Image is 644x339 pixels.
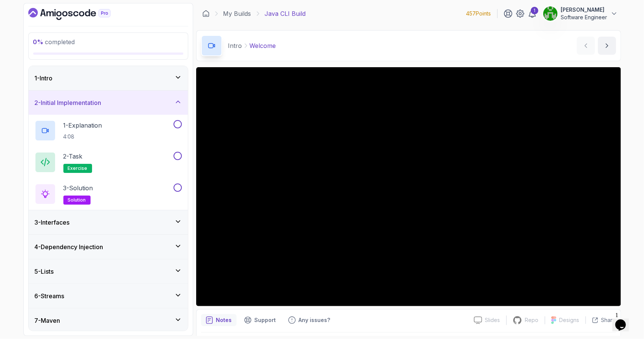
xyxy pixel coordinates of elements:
a: My Builds [223,9,251,18]
button: 3-Interfaces [29,210,188,234]
p: Java CLI Build [265,9,306,18]
button: Share [586,316,616,324]
h3: 4 - Dependency Injection [35,242,103,251]
p: Notes [216,316,232,324]
button: Support button [240,314,281,326]
p: 3 - Solution [63,183,93,193]
button: 1-Explanation4:08 [35,120,182,141]
div: 1 [531,7,538,14]
p: Software Engineer [561,14,607,21]
h3: 5 - Lists [35,267,54,276]
p: Welcome [250,41,276,50]
iframe: chat widget [612,309,636,331]
button: previous content [577,37,595,55]
span: 0 % [33,38,44,46]
p: Share [601,316,616,324]
button: 3-Solutionsolution [35,183,182,205]
img: user profile image [543,6,558,21]
p: Any issues? [299,316,330,324]
a: Dashboard [202,10,210,17]
p: Designs [559,316,579,324]
button: 7-Maven [29,308,188,333]
h3: 3 - Interfaces [35,218,70,227]
button: 1-Intro [29,66,188,90]
h3: 6 - Streams [35,291,65,300]
p: 4:08 [63,133,102,140]
button: 4-Dependency Injection [29,235,188,259]
button: user profile image[PERSON_NAME]Software Engineer [543,6,618,21]
h3: 1 - Intro [35,74,53,83]
span: completed [33,38,75,46]
p: 457 Points [466,10,491,17]
h3: 7 - Maven [35,316,60,325]
iframe: 1 - Hi [196,67,621,306]
button: 6-Streams [29,284,188,308]
button: next content [598,37,616,55]
p: Slides [485,316,500,324]
p: 2 - Task [63,152,83,161]
p: Repo [525,316,539,324]
span: exercise [68,165,88,171]
a: 1 [528,9,537,18]
p: Intro [228,41,242,50]
a: Dashboard [28,8,128,20]
button: Feedback button [284,314,335,326]
span: solution [68,197,86,203]
p: Support [255,316,276,324]
button: 2-Taskexercise [35,152,182,173]
button: 2-Initial Implementation [29,91,188,115]
button: notes button [201,314,237,326]
h3: 2 - Initial Implementation [35,98,101,107]
p: [PERSON_NAME] [561,6,607,14]
button: 5-Lists [29,259,188,284]
p: 1 - Explanation [63,121,102,130]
